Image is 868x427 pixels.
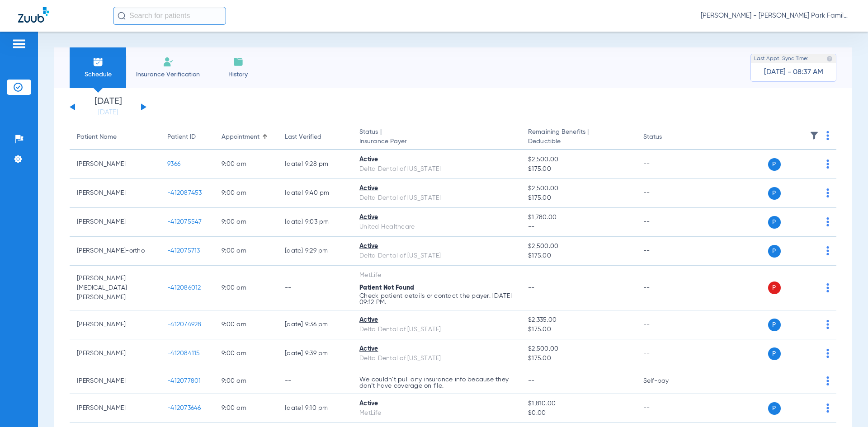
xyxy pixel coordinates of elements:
[636,368,697,394] td: Self-pay
[167,190,202,196] span: -412087453
[826,160,829,169] img: group-dot-blue.svg
[278,208,352,237] td: [DATE] 9:03 PM
[826,320,829,329] img: group-dot-blue.svg
[636,150,697,179] td: --
[214,310,278,339] td: 9:00 AM
[233,56,244,67] img: History
[222,132,270,142] div: Appointment
[167,248,200,254] span: -412075713
[359,354,514,363] div: Delta Dental of [US_STATE]
[70,266,160,310] td: [PERSON_NAME] [MEDICAL_DATA][PERSON_NAME]
[359,222,514,232] div: United Healthcare
[636,179,697,208] td: --
[528,408,628,418] span: $0.00
[768,347,781,360] span: P
[70,394,160,423] td: [PERSON_NAME]
[701,11,850,20] span: [PERSON_NAME] - [PERSON_NAME] Park Family Dentistry
[359,344,514,354] div: Active
[764,68,823,77] span: [DATE] - 08:37 AM
[528,315,628,325] span: $2,335.00
[278,368,352,394] td: --
[768,402,781,415] span: P
[93,56,104,67] img: Schedule
[133,70,203,79] span: Insurance Verification
[167,161,180,167] span: 9366
[278,339,352,368] td: [DATE] 9:39 PM
[826,283,829,292] img: group-dot-blue.svg
[222,132,259,142] div: Appointment
[810,131,819,140] img: filter.svg
[528,213,628,222] span: $1,780.00
[826,188,829,197] img: group-dot-blue.svg
[12,38,26,49] img: hamburger-icon
[826,56,833,62] img: last sync help info
[167,132,207,142] div: Patient ID
[278,310,352,339] td: [DATE] 9:36 PM
[768,319,781,331] span: P
[359,164,514,174] div: Delta Dental of [US_STATE]
[359,408,514,418] div: MetLife
[528,193,628,203] span: $175.00
[214,266,278,310] td: 9:00 AM
[528,155,628,164] span: $2,500.00
[214,394,278,423] td: 9:00 AM
[528,399,628,408] span: $1,810.00
[70,179,160,208] td: [PERSON_NAME]
[768,245,781,258] span: P
[163,56,174,67] img: Manual Insurance Verification
[118,12,126,20] img: Search Icon
[528,344,628,354] span: $2,500.00
[636,266,697,310] td: --
[768,282,781,294] span: P
[636,125,697,150] th: Status
[768,158,781,171] span: P
[528,222,628,232] span: --
[167,321,202,328] span: -412074928
[528,184,628,193] span: $2,500.00
[636,208,697,237] td: --
[167,285,201,291] span: -412086012
[826,376,829,385] img: group-dot-blue.svg
[359,376,514,389] p: We couldn’t pull any insurance info because they don’t have coverage on file.
[826,246,829,255] img: group-dot-blue.svg
[214,339,278,368] td: 9:00 AM
[359,325,514,334] div: Delta Dental of [US_STATE]
[70,368,160,394] td: [PERSON_NAME]
[77,132,153,142] div: Patient Name
[70,237,160,266] td: [PERSON_NAME]-ortho
[636,237,697,266] td: --
[70,150,160,179] td: [PERSON_NAME]
[359,293,514,305] p: Check patient details or contact the payer. [DATE] 09:12 PM.
[528,164,628,174] span: $175.00
[167,405,201,411] span: -412073646
[167,350,200,357] span: -412084115
[278,237,352,266] td: [DATE] 9:29 PM
[826,404,829,413] img: group-dot-blue.svg
[528,242,628,251] span: $2,500.00
[359,285,414,291] span: Patient Not Found
[278,266,352,310] td: --
[214,179,278,208] td: 9:00 AM
[359,271,514,280] div: MetLife
[285,132,345,142] div: Last Verified
[167,132,196,142] div: Patient ID
[528,251,628,261] span: $175.00
[359,242,514,251] div: Active
[528,354,628,363] span: $175.00
[521,125,636,150] th: Remaining Benefits |
[359,184,514,193] div: Active
[352,125,521,150] th: Status |
[359,155,514,164] div: Active
[754,54,808,63] span: Last Appt. Sync Time:
[214,150,278,179] td: 9:00 AM
[81,97,135,117] li: [DATE]
[528,137,628,146] span: Deductible
[528,378,535,384] span: --
[826,131,829,140] img: group-dot-blue.svg
[70,310,160,339] td: [PERSON_NAME]
[359,399,514,408] div: Active
[768,187,781,200] span: P
[18,7,49,23] img: Zuub Logo
[214,237,278,266] td: 9:00 AM
[76,70,119,79] span: Schedule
